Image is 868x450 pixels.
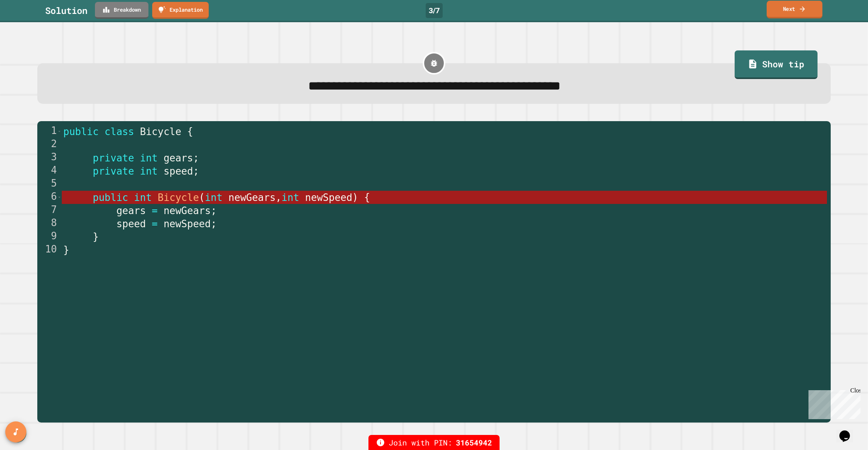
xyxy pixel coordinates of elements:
iframe: chat widget [836,420,860,442]
span: private [93,166,134,177]
span: int [281,192,299,203]
div: 8 [37,217,62,230]
button: SpeedDial basic example [5,421,26,442]
span: int [140,152,158,164]
span: newSpeed [305,192,352,203]
span: speed [116,218,146,230]
span: gears [116,205,146,216]
span: speed [164,166,193,177]
div: 1 [37,125,62,138]
span: gears [164,152,193,164]
a: Next [767,1,822,18]
span: class [105,126,134,137]
div: Join with PIN: [368,435,500,450]
div: 5 [37,178,62,191]
span: Toggle code folding, rows 6 through 9 [57,191,61,204]
span: newGears [228,192,275,203]
span: 31654942 [456,437,492,448]
span: = [152,205,158,216]
span: int [140,166,158,177]
div: 4 [37,164,62,178]
span: newSpeed [164,218,211,230]
div: 2 [37,138,62,151]
span: int [205,192,223,203]
span: private [93,152,134,164]
div: Solution [45,4,87,17]
span: Bicycle [140,126,182,137]
div: 3 / 7 [426,3,443,18]
div: 3 [37,151,62,164]
div: 6 [37,191,62,204]
span: = [152,218,158,230]
div: Chat with us now!Close [3,3,52,48]
div: 7 [37,204,62,217]
div: 9 [37,230,62,243]
div: 10 [37,243,62,257]
span: Toggle code folding, rows 1 through 10 [57,125,61,138]
iframe: chat widget [805,387,860,419]
a: Breakdown [95,2,148,19]
span: Bicycle [158,192,199,203]
span: public [93,192,128,203]
span: public [63,126,99,137]
span: int [134,192,152,203]
span: newGears [164,205,211,216]
a: Explanation [152,2,209,19]
a: Show tip [735,50,818,79]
